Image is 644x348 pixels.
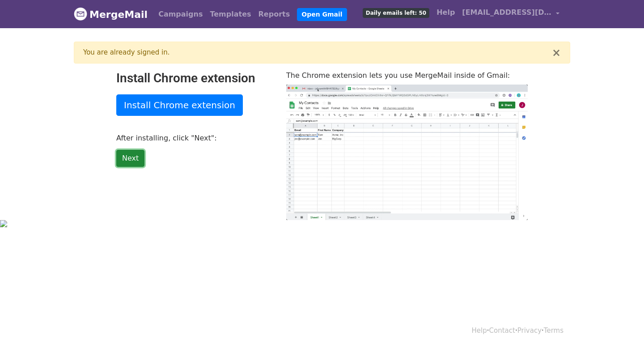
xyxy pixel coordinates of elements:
a: Open Gmail [297,8,347,21]
iframe: Chat Widget [599,305,644,348]
a: Help [433,4,458,21]
p: The Chrome extension lets you use MergeMail inside of Gmail: [286,71,528,80]
a: MergeMail [74,5,148,24]
h2: Install Chrome extension [116,71,273,86]
a: Campaigns [155,5,206,23]
p: After installing, click "Next": [116,133,273,143]
a: Templates [206,5,254,23]
div: You are already signed in. [83,47,552,58]
span: Daily emails left: 50 [363,8,429,18]
a: [EMAIL_ADDRESS][DOMAIN_NAME] [458,4,563,25]
a: Install Chrome extension [116,94,243,116]
a: Privacy [517,327,542,335]
a: Help [472,327,487,335]
img: MergeMail logo [74,7,87,21]
a: Terms [544,327,563,335]
a: Next [116,150,144,167]
a: Reports [255,5,294,23]
a: Contact [489,327,515,335]
button: × [552,47,561,58]
a: Daily emails left: 50 [359,4,433,21]
span: [EMAIL_ADDRESS][DOMAIN_NAME] [462,7,551,18]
